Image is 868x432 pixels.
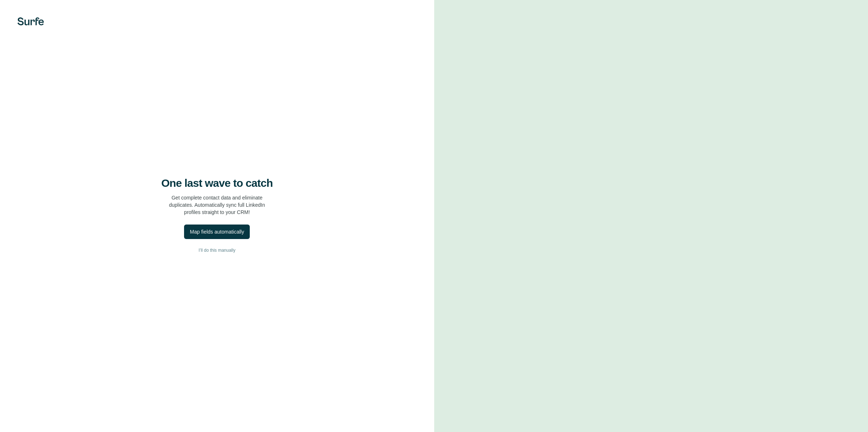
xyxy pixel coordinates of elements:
img: Surfe's logo [17,17,44,25]
button: Map fields automatically [184,225,250,239]
p: Get complete contact data and eliminate duplicates. Automatically sync full LinkedIn profiles str... [169,194,265,216]
div: Map fields automatically [190,228,244,235]
h4: One last wave to catch [161,177,273,190]
button: I’ll do this manually [15,245,420,256]
span: I’ll do this manually [199,247,235,254]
